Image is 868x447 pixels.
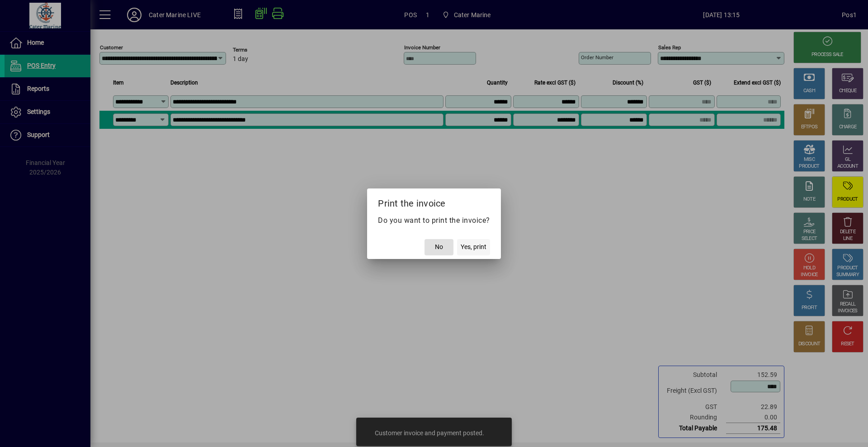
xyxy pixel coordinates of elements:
h2: Print the invoice [367,188,501,215]
span: No [435,242,443,252]
p: Do you want to print the invoice? [378,215,490,226]
button: No [425,239,453,255]
span: Yes, print [461,242,486,252]
button: Yes, print [457,239,490,255]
